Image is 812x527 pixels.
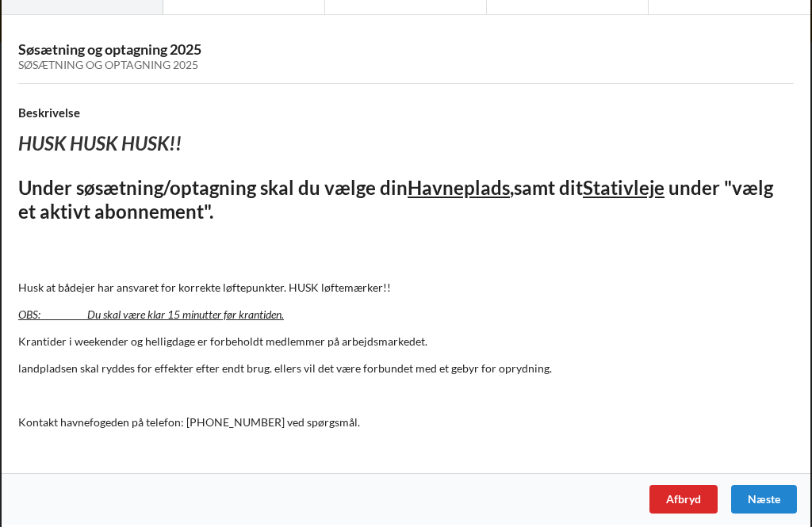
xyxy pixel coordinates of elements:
p: landpladsen skal ryddes for effekter efter endt brug. ellers vil det være forbundet med et gebyr ... [18,361,794,376]
u: Havneplads [408,176,510,199]
h2: Under søsætning/optagning skal du vælge din samt dit under "vælg et aktivt abonnement". [18,176,794,225]
u: OBS: Du skal være klar 15 minutter før krantiden. [18,307,284,321]
h4: Beskrivelse [18,105,794,120]
div: Afbryd [649,485,718,514]
p: Kontakt havnefogeden på telefon: [PHONE_NUMBER] ved spørgsmål. [18,414,794,430]
i: HUSK HUSK HUSK!! [18,132,182,155]
u: Stativleje [583,176,665,199]
div: Søsætning og optagning 2025 [18,59,794,72]
p: Krantider i weekender og helligdage er forbeholdt medlemmer på arbejdsmarkedet. [18,334,794,349]
h3: Søsætning og optagning 2025 [18,40,794,72]
u: , [510,176,514,199]
p: Husk at bådejer har ansvaret for korrekte løftepunkter. HUSK løftemærker!! [18,280,794,296]
div: Næste [731,485,797,514]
